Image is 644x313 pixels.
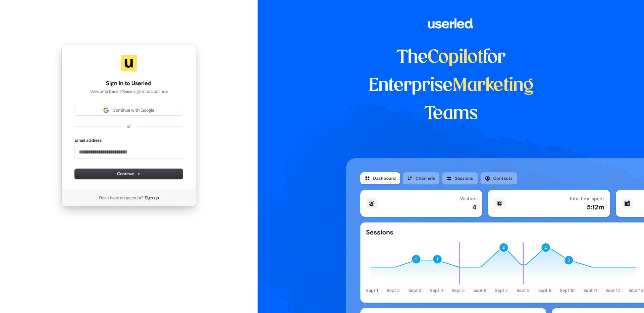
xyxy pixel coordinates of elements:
img: Sign in with Google [103,108,109,113]
span: Marketing [452,77,534,95]
span: Copilot [428,49,483,66]
h1: The for Enterprise Teams [346,44,556,128]
p: Welcome back! Please sign in to continue [75,88,183,95]
span: Continue [117,171,141,177]
img: Userled [121,55,137,71]
button: Continue [75,169,183,179]
button: Sign in with GoogleContinue with Google [75,105,183,115]
h1: Sign in to Userled [75,79,183,87]
a: Sign up [145,195,159,201]
p: or [127,123,131,129]
span: Don’t have an account? [99,195,144,201]
span: Continue with Google [113,107,154,113]
label: Email address [75,137,102,143]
